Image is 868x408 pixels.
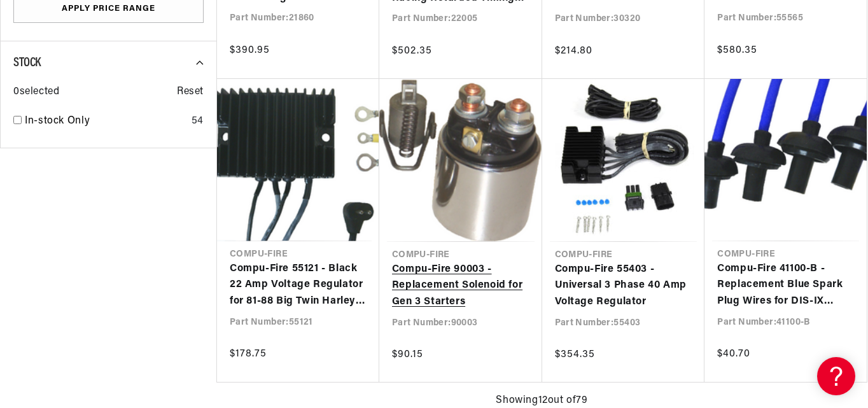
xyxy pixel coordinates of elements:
div: 54 [192,113,204,130]
a: Compu-Fire 55121 - Black 22 Amp Voltage Regulator for 81-88 Big Twin Harley® Models (OEM 74516-86) [230,261,367,310]
a: Compu-Fire 41100-B - Replacement Blue Spark Plug Wires for DIS-IX Ignition Systems [717,261,854,310]
span: Reset [177,84,204,101]
span: 0 selected [13,84,59,101]
span: Stock [13,57,41,69]
a: In-stock Only [25,113,186,130]
a: Compu-Fire 55403 - Universal 3 Phase 40 Amp Voltage Regulator [555,262,692,311]
a: Compu-Fire 90003 - Replacement Solenoid for Gen 3 Starters [392,262,529,311]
